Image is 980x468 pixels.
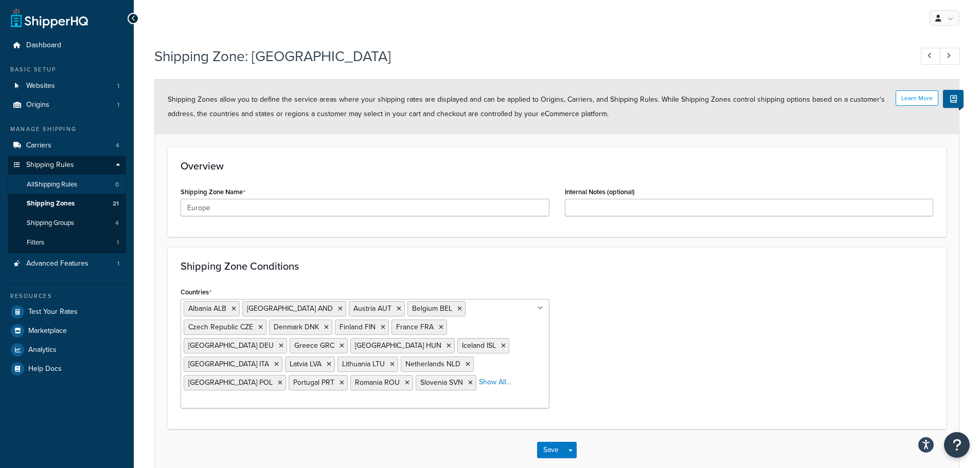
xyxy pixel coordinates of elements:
[940,48,960,65] a: Next Record
[8,125,126,134] div: Manage Shipping
[26,41,61,50] span: Dashboard
[188,303,226,314] span: Albania ALB
[181,288,211,296] label: Countries
[274,322,319,332] span: Denmark DNK
[290,359,322,369] span: Latvia LVA
[8,214,126,233] li: Shipping Groups
[342,359,385,369] span: Lithuania LTU
[28,346,57,354] span: Analytics
[8,233,126,252] a: Filters1
[247,303,333,314] span: [GEOGRAPHIC_DATA] AND
[117,82,119,90] span: 1
[188,359,269,369] span: [GEOGRAPHIC_DATA] ITA
[943,90,964,108] button: Show Help Docs
[8,194,126,213] li: Shipping Zones
[26,259,88,268] span: Advanced Features
[479,377,511,387] a: Show All...
[8,36,126,55] a: Dashboard
[188,322,253,332] span: Czech Republic CZE
[27,219,74,228] span: Shipping Groups
[8,360,126,378] a: Help Docs
[181,260,933,272] h3: Shipping Zone Conditions
[27,180,77,189] span: All Shipping Rules
[8,77,126,96] a: Websites1
[115,219,119,228] span: 4
[168,94,885,119] span: Shipping Zones allow you to define the service areas where your shipping rates are displayed and ...
[26,141,51,150] span: Carriers
[8,77,126,96] li: Websites
[944,432,970,458] button: Open Resource Center
[27,238,44,247] span: Filters
[921,48,941,65] a: Previous Record
[353,303,391,314] span: Austria AUT
[117,238,119,247] span: 1
[26,82,55,90] span: Websites
[340,322,376,332] span: Finland FIN
[188,340,274,351] span: [GEOGRAPHIC_DATA] DEU
[8,65,126,74] div: Basic Setup
[27,199,75,208] span: Shipping Zones
[355,340,441,351] span: [GEOGRAPHIC_DATA] HUN
[26,161,74,170] span: Shipping Rules
[355,377,400,388] span: Romania ROU
[115,180,119,189] span: 0
[28,365,62,373] span: Help Docs
[8,96,126,115] a: Origins1
[8,254,126,273] a: Advanced Features1
[8,156,126,253] li: Shipping Rules
[28,308,78,316] span: Test Your Rates
[396,322,434,332] span: France FRA
[181,160,933,172] h3: Overview
[8,96,126,115] li: Origins
[8,341,126,359] a: Analytics
[181,188,245,196] label: Shipping Zone Name
[405,359,460,369] span: Netherlands NLD
[8,233,126,252] li: Filters
[8,292,126,301] div: Resources
[8,303,126,321] a: Test Your Rates
[8,214,126,233] a: Shipping Groups4
[113,199,119,208] span: 21
[8,194,126,213] a: Shipping Zones21
[28,327,67,335] span: Marketplace
[462,340,496,351] span: Iceland ISL
[154,46,902,66] h1: Shipping Zone: [GEOGRAPHIC_DATA]
[117,101,119,109] span: 1
[8,322,126,340] a: Marketplace
[188,377,273,388] span: [GEOGRAPHIC_DATA] POL
[26,101,49,109] span: Origins
[8,136,126,155] li: Carriers
[565,188,635,196] label: Internal Notes (optional)
[8,156,126,175] a: Shipping Rules
[8,136,126,155] a: Carriers4
[8,175,126,194] a: AllShipping Rules0
[896,90,938,106] button: Learn More
[8,254,126,273] li: Advanced Features
[412,303,452,314] span: Belgium BEL
[117,259,119,268] span: 1
[293,377,334,388] span: Portugal PRT
[294,340,334,351] span: Greece GRC
[116,141,119,150] span: 4
[537,442,565,458] button: Save
[420,377,463,388] span: Slovenia SVN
